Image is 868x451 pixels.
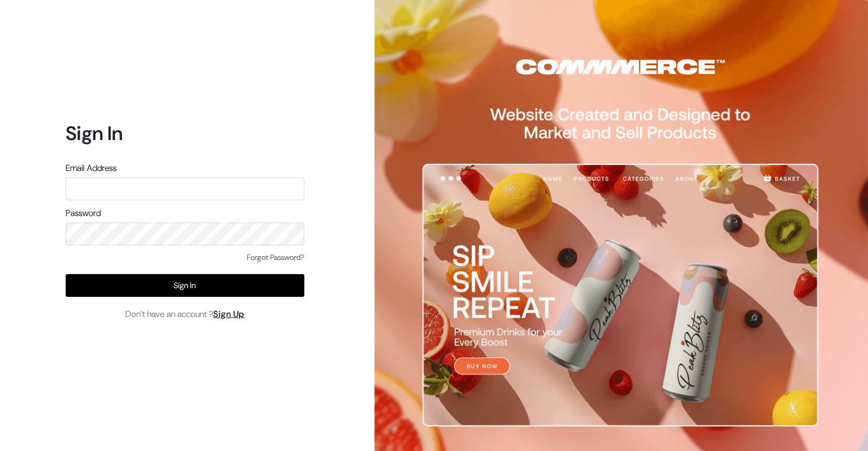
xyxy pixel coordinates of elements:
[66,274,304,297] button: Sign In
[125,308,245,321] span: Don’t have an account ?
[66,162,117,175] label: Email Address
[213,308,245,320] a: Sign Up
[66,122,304,145] h1: Sign In
[247,252,304,263] a: Forgot Password?
[66,207,101,220] label: Password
